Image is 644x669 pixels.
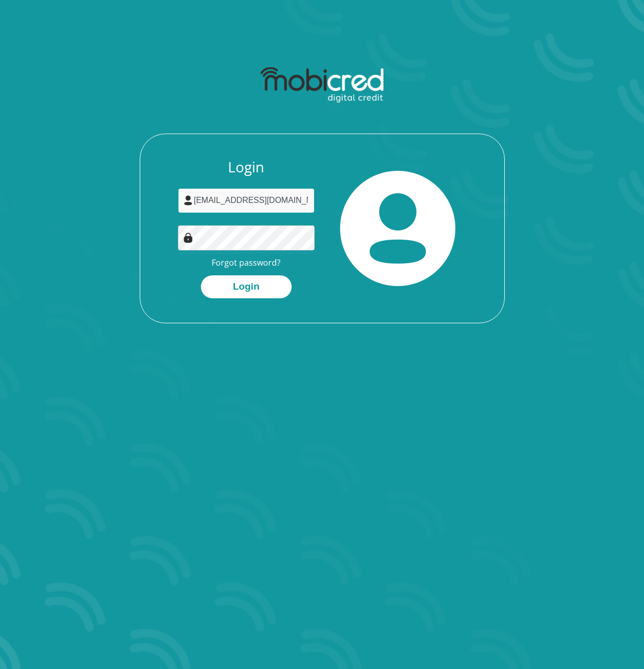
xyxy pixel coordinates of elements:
[183,195,193,205] img: user-icon image
[201,275,292,298] button: Login
[212,257,280,268] a: Forgot password?
[178,159,315,176] h3: Login
[178,188,315,213] input: Username
[183,233,193,243] img: Image
[261,67,383,103] img: mobicred logo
